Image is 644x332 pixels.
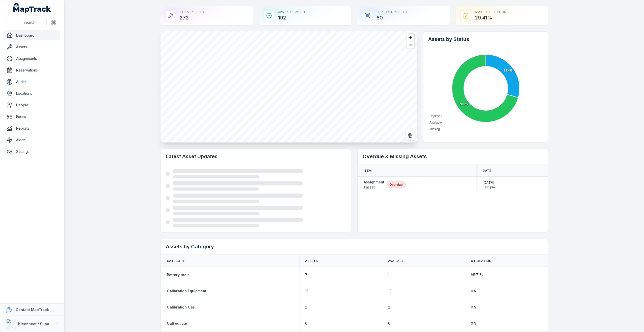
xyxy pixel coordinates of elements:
span: 0 % [471,321,477,326]
a: Calibration Equipment [167,289,206,294]
span: Utilisation [471,259,491,263]
a: Alerts [4,135,60,145]
span: 0 % [471,289,477,294]
a: MapTrack [13,3,51,13]
span: 85.71 % [471,272,483,277]
button: Switch to Satellite View [405,131,415,140]
span: 0 [388,321,390,326]
strong: Assignment [364,180,384,185]
span: 0 % [471,305,477,310]
span: 2 [388,305,390,310]
a: Call out car [167,321,188,326]
a: Assignments [4,54,60,64]
span: Search [23,20,35,25]
strong: Contact MapTrack [16,307,49,312]
a: Reservations [4,65,60,75]
span: Missing [430,127,440,131]
span: 3:00 pm [482,185,495,189]
a: Locations [4,88,60,99]
a: Battery tools [167,272,190,277]
h2: Latest Asset Updates [166,153,346,160]
h2: Overdue & Missing Assets [363,153,543,160]
a: Audits [4,77,60,87]
div: Overdue [386,181,406,188]
h2: Assets by Category [166,243,543,250]
span: Available [388,259,406,263]
a: Dashboard [4,30,60,40]
a: Reports [4,123,60,133]
span: Deployed [430,114,442,118]
span: 1 [388,272,389,277]
span: 2 [305,305,307,310]
span: Item [364,169,371,173]
span: Date [482,169,491,173]
span: 1 asset [364,185,384,190]
a: Calibration Gas [167,305,195,310]
span: 13 [388,289,391,294]
span: [DATE] [482,180,495,185]
span: Category [167,259,185,263]
span: 7 [305,272,307,277]
button: Zoom in [407,34,414,41]
canvas: Map [160,31,417,143]
span: 16 [305,289,309,294]
time: 26/11/2024, 3:00:00 pm [482,180,495,189]
a: Forms [4,112,60,122]
span: 0 [305,321,307,326]
a: Assignment1 asset [364,180,384,190]
h2: Assets by Status [428,36,543,43]
span: Assets [305,259,318,263]
a: Settings [4,147,60,157]
span: Available [430,121,442,124]
strong: Kleenheat / Supagas [18,322,56,326]
a: People [4,100,60,110]
button: Search [6,18,47,27]
a: Assets [4,42,60,52]
button: Zoom out [407,41,414,49]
